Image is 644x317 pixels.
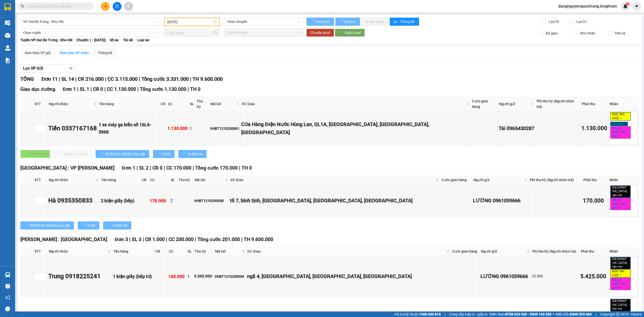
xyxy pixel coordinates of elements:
div: VHBT1210250001 [210,126,239,131]
span: [GEOGRAPHIC_DATA] tận nơi [610,299,631,311]
div: VHBT1210250008 [194,198,228,204]
th: SL [186,247,193,256]
span: close [623,308,625,310]
span: ⚪️ [553,313,554,315]
button: [PERSON_NAME] sắp xếp [20,221,74,229]
span: close [619,274,622,276]
span: loading [182,152,188,156]
span: Làm mới [315,19,330,24]
div: 1.130.000 [168,125,188,132]
span: | [143,236,144,242]
span: loading [157,152,163,156]
th: CR [159,97,167,111]
span: dangnguyenquoctrung.longhoan [554,3,621,9]
span: Đã gọi khách (VP gửi) [610,278,631,290]
div: 1.130.000 [581,124,607,133]
span: | [139,76,140,82]
span: copyright [616,312,620,316]
th: SL [170,176,177,184]
span: Mã GD [211,101,235,107]
span: Đơn 11 [42,76,58,82]
span: Lọc VP Gửi [23,65,43,71]
div: Nhãn [610,101,637,107]
b: Tuyến: VP Hai Bà Trưng - Kho HN [20,38,72,42]
span: In biên lai [188,151,203,157]
th: Thu hộ [195,97,209,111]
button: [PERSON_NAME] sắp xếp [96,150,149,158]
div: Thống kê [98,50,112,56]
th: SL [189,97,195,111]
span: search [21,5,24,8]
span: | [137,165,138,171]
span: | [104,86,106,92]
span: Người gửi [481,249,526,254]
th: STT [33,176,48,184]
span: Người nhận [49,249,107,254]
button: Chuyển phơi [306,29,334,37]
span: Người nhận [49,101,93,107]
span: Chọn tuyến [23,29,157,36]
span: Chọn chuyến [227,29,301,36]
span: Người gửi [499,101,530,107]
img: warehouse-icon [5,272,10,278]
span: In biên lai [113,223,127,228]
span: file-add [115,5,119,8]
th: Tên hàng [100,176,140,184]
span: | [129,236,131,242]
span: | [150,165,151,171]
span: loading [310,20,315,23]
th: Phí thu hộ (Người nhận trả) [535,97,581,111]
span: Mã GD [215,249,241,254]
div: tổ 7, bình tịnh, [GEOGRAPHIC_DATA], [GEOGRAPHIC_DATA], [GEOGRAPHIC_DATA] [230,197,439,205]
div: 5.425.000 [580,272,607,281]
th: Thu hộ [193,247,214,256]
span: Tổng cước 170.000 [195,165,238,171]
span: loading [24,224,30,227]
span: [GEOGRAPHIC_DATA] tận nơi [610,185,631,198]
span: loading [82,224,87,227]
span: CC 200.000 [169,236,194,242]
span: loading [339,20,344,23]
span: 1 [627,2,628,6]
button: Làm mới [306,18,334,26]
div: LƯƠNG 0961059666 [480,272,530,280]
div: Cửa Hàng Điện Nước Hùng Lan, QL1A, [GEOGRAPHIC_DATA], [GEOGRAPHIC_DATA], [GEOGRAPHIC_DATA] [241,121,470,136]
th: Cước giao hàng [451,247,480,256]
span: Cung cấp máy in - giấy in: [449,311,488,317]
span: In phơi [344,19,356,24]
span: TỔNG [20,76,34,82]
span: | [59,76,60,82]
th: CR [141,176,149,184]
div: VHBT1210250009 [215,274,245,279]
span: Tổng cước 201.000 [197,236,240,242]
div: 2 kiện giấy (bếp) [101,197,139,204]
span: caret-down [634,4,639,9]
span: notification [5,295,10,300]
span: CR 0 [93,86,103,92]
input: 11/10/2025 [167,19,212,25]
span: down [69,66,73,70]
span: Kho phân loại đầu gửi: [2,4,43,8]
img: warehouse-icon [5,20,10,25]
td: VHBT1210250009 [214,256,246,298]
span: aim [127,5,130,8]
button: Lọc VP Gửi [20,64,76,72]
th: CR [154,247,168,256]
button: In biên lai [178,150,207,158]
th: CC [168,247,186,256]
span: Mã GD [195,177,224,183]
span: Đã gọi khách (VP gửi) [610,198,631,210]
span: VP Hai Bà Trưng - Kho HN [23,18,157,25]
span: In DS [87,223,95,228]
span: Lọc CR [547,19,560,24]
strong: 0708 023 035 - 0935 103 250 [505,312,551,316]
span: SL 2 [139,165,149,171]
span: Đơn 1 [63,86,76,92]
img: logo-vxr [4,3,11,11]
span: CR 1.000 [145,236,165,242]
span: ĐC Giao [248,249,446,254]
th: CC [149,176,170,184]
button: file-add [113,2,122,11]
span: ĐỌC GHI CHÚ [610,269,631,278]
th: Tên hàng [112,247,154,256]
